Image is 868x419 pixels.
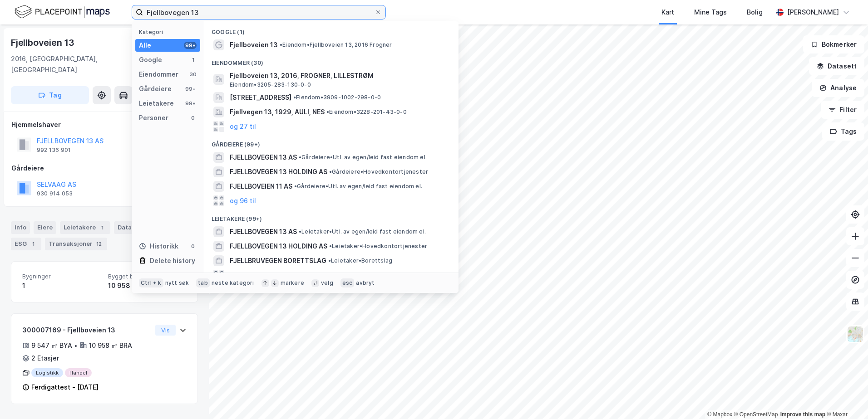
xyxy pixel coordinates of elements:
[230,226,297,237] span: FJELLBOVEGEN 13 AS
[329,168,332,175] span: •
[809,57,864,75] button: Datasett
[11,221,30,234] div: Info
[281,279,304,287] div: markere
[230,81,311,88] span: Eiendom • 3205-283-130-0-0
[31,382,99,393] div: Ferdigattest - [DATE]
[294,183,297,190] span: •
[294,183,422,190] span: Gårdeiere • Utl. av egen/leid fast eiendom el.
[37,190,73,197] div: 930 914 053
[707,411,732,418] a: Mapbox
[34,221,56,234] div: Eiere
[299,154,427,161] span: Gårdeiere • Utl. av egen/leid fast eiendom el.
[139,40,151,51] div: Alle
[321,279,333,287] div: velg
[293,94,296,101] span: •
[299,228,426,235] span: Leietaker • Utl. av egen/leid fast eiendom el.
[15,4,110,20] img: logo.f888ab2527a4732fd821a326f86c7f29.svg
[139,83,172,94] div: Gårdeiere
[139,54,162,65] div: Google
[11,119,197,130] div: Hjemmelshaver
[150,255,195,266] div: Delete history
[230,270,256,281] button: og 96 til
[329,243,427,250] span: Leietaker • Hovedkontortjenester
[204,21,459,38] div: Google (1)
[184,85,197,93] div: 99+
[847,326,864,343] img: Z
[299,228,301,235] span: •
[139,98,174,109] div: Leietakere
[155,325,176,336] button: Vis
[212,279,254,287] div: neste kategori
[280,41,392,49] span: Eiendom • Fjellboveien 13, 2016 Frogner
[184,42,197,49] div: 99+
[787,7,839,18] div: [PERSON_NAME]
[139,278,163,287] div: Ctrl + k
[328,257,331,264] span: •
[204,52,459,68] div: Eiendommer (30)
[37,146,71,154] div: 992 136 901
[89,340,132,351] div: 10 958 ㎡ BRA
[230,152,297,163] span: FJELLBOVEGEN 13 AS
[803,35,864,54] button: Bokmerker
[780,411,825,418] a: Improve this map
[230,195,256,206] button: og 96 til
[734,411,778,418] a: OpenStreetMap
[94,239,104,248] div: 12
[230,39,278,50] span: Fjellboveien 13
[230,166,327,177] span: FJELLBOVEGEN 13 HOLDING AS
[29,239,38,248] div: 1
[74,342,78,349] div: •
[189,114,197,122] div: 0
[60,221,110,234] div: Leietakere
[31,340,72,351] div: 9 547 ㎡ BYA
[22,280,101,291] div: 1
[823,375,868,419] iframe: Chat Widget
[184,100,197,107] div: 99+
[204,134,459,150] div: Gårdeiere (99+)
[204,208,459,224] div: Leietakere (99+)
[230,70,448,81] span: Fjellboveien 13, 2016, FROGNER, LILLESTRØM
[230,107,325,117] span: Fjellvegen 13, 1929, AULI, NES
[230,255,326,266] span: FJELLBRUVEGEN BORETTSLAG
[196,278,210,287] div: tab
[812,79,864,97] button: Analyse
[293,94,381,101] span: Eiendom • 3909-1002-298-0-0
[139,112,168,123] div: Personer
[329,168,428,175] span: Gårdeiere • Hovedkontortjenester
[340,278,355,287] div: esc
[139,29,200,35] div: Kategori
[299,154,301,161] span: •
[22,273,101,280] span: Bygninger
[280,41,282,48] span: •
[11,35,76,50] div: Fjellboveien 13
[329,243,332,249] span: •
[11,86,89,104] button: Tag
[143,5,375,19] input: Søk på adresse, matrikkel, gårdeiere, leietakere eller personer
[11,238,41,250] div: ESG
[165,279,189,287] div: nytt søk
[230,92,291,103] span: [STREET_ADDRESS]
[230,181,292,192] span: FJELLBOVEIEN 11 AS
[189,56,197,63] div: 1
[11,163,197,174] div: Gårdeiere
[45,238,107,250] div: Transaksjoner
[114,221,159,234] div: Datasett
[189,71,197,78] div: 30
[694,7,727,18] div: Mine Tags
[356,279,375,287] div: avbryt
[326,108,329,115] span: •
[22,325,152,336] div: 300007169 - Fjellboveien 13
[108,273,187,280] span: Bygget bygningsområde
[108,280,187,291] div: 10 958 ㎡
[747,7,763,18] div: Bolig
[230,121,256,132] button: og 27 til
[661,7,674,18] div: Kart
[139,69,178,80] div: Eiendommer
[328,257,392,264] span: Leietaker • Borettslag
[821,101,864,119] button: Filter
[11,54,144,75] div: 2016, [GEOGRAPHIC_DATA], [GEOGRAPHIC_DATA]
[189,243,197,250] div: 0
[31,353,59,364] div: 2 Etasjer
[822,122,864,141] button: Tags
[98,223,107,232] div: 1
